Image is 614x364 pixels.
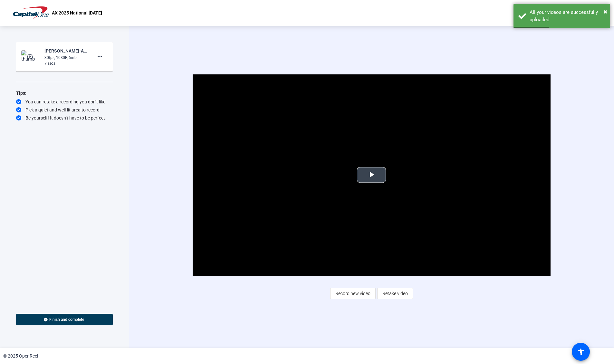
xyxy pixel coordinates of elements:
span: Finish and complete [49,317,84,322]
div: All your videos are successfully uploaded. [530,9,605,23]
div: Pick a quiet and well-lit area to record [16,107,113,113]
span: Record new video [335,287,370,300]
button: Play Video [357,167,386,183]
span: Retake video [382,287,408,300]
button: Close [604,7,607,16]
button: Retake video [377,288,413,299]
div: 7 secs [44,61,88,66]
div: Video Player [193,74,551,276]
div: Be yourself! It doesn’t have to be perfect [16,115,113,121]
div: You can retake a recording you don’t like [16,99,113,105]
img: thumb-nail [21,50,40,63]
div: [PERSON_NAME]-AX 2025 National Boss-s Day-AX 2025 National Boss-s Day -1759408645676-webcam [44,47,88,55]
button: Finish and complete [16,314,113,325]
img: OpenReel logo [13,6,49,19]
span: × [604,8,607,15]
mat-icon: play_circle_outline [27,53,34,60]
button: Record new video [330,288,376,299]
div: Tips: [16,89,113,97]
div: © 2025 OpenReel [3,353,38,359]
mat-icon: accessibility [577,348,585,356]
mat-icon: more_horiz [96,53,104,61]
div: 30fps, 1080P, 6mb [44,55,88,61]
p: AX 2025 National [DATE] [52,9,102,17]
